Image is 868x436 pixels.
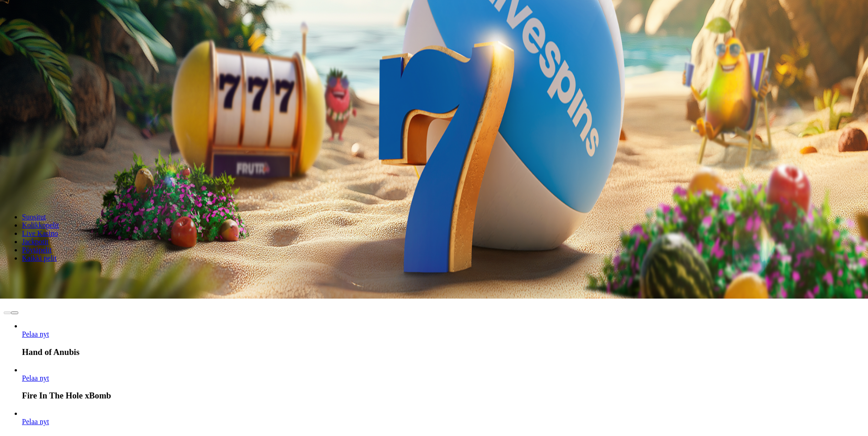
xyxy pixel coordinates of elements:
[22,246,52,254] a: Pöytäpelit
[22,347,864,357] h3: Hand of Anubis
[4,311,11,314] button: prev slide
[22,418,49,425] a: Big Bass Bonanza
[11,311,18,314] button: next slide
[22,229,58,237] a: Live Kasino
[22,238,49,245] a: Jackpotit
[22,221,59,229] a: Kolikkopelit
[22,391,864,401] h3: Fire In The Hole xBomb
[22,254,57,262] a: Kaikki pelit
[22,366,864,401] article: Fire In The Hole xBomb
[4,197,864,262] nav: Lobby
[22,322,864,357] article: Hand of Anubis
[22,418,49,425] span: Pelaa nyt
[22,213,46,221] a: Suositut
[4,197,864,279] header: Lobby
[22,374,49,382] a: Fire In The Hole xBomb
[22,330,49,338] span: Pelaa nyt
[22,374,49,382] span: Pelaa nyt
[22,330,49,338] a: Hand of Anubis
